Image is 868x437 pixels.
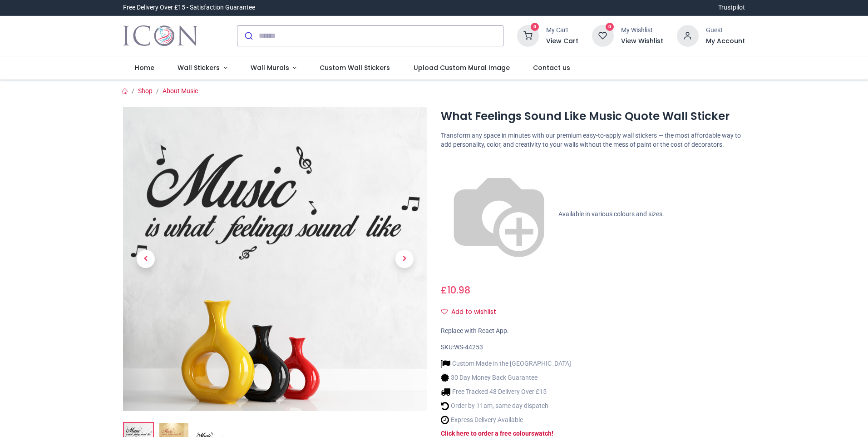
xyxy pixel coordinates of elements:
[454,343,483,351] span: WS-44253
[441,359,571,368] li: Custom Made in the [GEOGRAPHIC_DATA]
[552,430,553,437] a: !
[546,26,578,35] div: My Cart
[592,31,614,39] a: 0
[706,26,745,35] div: Guest
[718,3,745,12] a: Trustpilot
[166,56,239,80] a: Wall Stickers
[138,87,153,94] a: Shop
[441,283,470,297] span: £
[517,31,539,39] a: 0
[441,415,571,425] li: Express Delivery Available
[441,327,745,336] div: Replace with React App.
[441,373,571,382] li: 30 Day Money Back Guarantee
[137,250,155,268] span: Previous
[531,430,552,437] a: swatch
[621,37,663,46] a: View Wishlist
[251,63,289,72] span: Wall Murals
[123,152,168,365] a: Previous
[441,430,531,437] a: Click here to order a free colour
[533,63,570,72] span: Contact us
[441,304,504,320] button: Add to wishlistAdd to wishlist
[441,131,745,149] p: Transform any space in minutes with our premium easy-to-apply wall stickers — the most affordable...
[239,56,308,80] a: Wall Murals
[441,401,571,411] li: Order by 11am, same day dispatch
[531,23,539,31] sup: 0
[441,308,448,315] i: Add to wishlist
[414,63,510,72] span: Upload Custom Mural Image
[441,343,745,352] div: SKU:
[395,250,414,268] span: Next
[178,63,220,72] span: Wall Stickers
[621,26,663,35] div: My Wishlist
[163,87,198,94] a: About Music
[441,109,745,124] h1: What Feelings Sound Like Music Quote Wall Sticker
[558,210,664,218] span: Available in various colours and sizes.
[123,107,427,411] img: What Feelings Sound Like Music Quote Wall Sticker
[123,23,198,49] a: Logo of Icon Wall Stickers
[706,37,745,46] a: My Account
[320,63,390,72] span: Custom Wall Stickers
[237,26,259,46] button: Submit
[546,37,578,46] a: View Cart
[606,23,614,31] sup: 0
[135,63,154,72] span: Home
[441,156,557,273] img: color-wheel.png
[123,3,255,12] div: Free Delivery Over £15 - Satisfaction Guarantee
[123,23,198,49] img: Icon Wall Stickers
[441,387,571,397] li: Free Tracked 48 Delivery Over £15
[382,152,427,365] a: Next
[447,283,470,297] span: 10.98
